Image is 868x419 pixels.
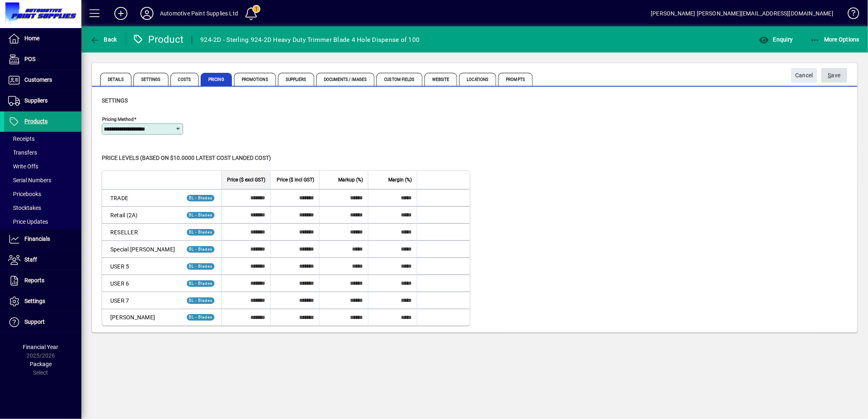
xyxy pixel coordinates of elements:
button: Enquiry [757,32,795,47]
a: Support [4,312,81,332]
a: POS [4,49,81,70]
a: Stocktakes [4,201,81,215]
td: [PERSON_NAME] [102,309,180,325]
span: Suppliers [278,73,314,86]
span: Website [424,73,457,86]
button: Cancel [791,68,817,83]
td: Special [PERSON_NAME] [102,240,180,258]
span: Price Updates [8,218,48,225]
span: Enquiry [759,36,793,43]
a: Transfers [4,146,81,159]
span: Staff [24,256,37,263]
span: ave [828,69,841,82]
div: [PERSON_NAME] [PERSON_NAME][EMAIL_ADDRESS][DOMAIN_NAME] [651,7,833,20]
span: Custom Fields [376,73,422,86]
span: Cancel [795,69,813,82]
button: Profile [134,6,160,21]
a: Write Offs [4,159,81,173]
span: BL - Blades [189,247,212,251]
span: BL - Blades [189,264,212,268]
span: Locations [459,73,496,86]
span: Receipts [8,135,35,142]
a: Customers [4,70,81,90]
span: Customers [24,76,52,83]
td: RESELLER [102,223,180,240]
a: Price Updates [4,215,81,229]
td: USER 7 [102,292,180,309]
span: More Options [810,36,860,43]
span: Serial Numbers [8,177,51,183]
span: Documents / Images [316,73,375,86]
a: Financials [4,229,81,249]
span: Stocktakes [8,205,41,211]
span: BL - Blades [189,315,212,319]
td: USER 6 [102,275,180,292]
span: Prompts [498,73,533,86]
span: Markup (%) [338,175,363,184]
span: BL - Blades [189,230,212,234]
a: Knowledge Base [842,2,858,28]
button: Save [821,68,847,83]
a: Settings [4,291,81,312]
a: Home [4,28,81,49]
span: Costs [171,73,199,86]
span: Support [24,319,45,325]
a: Suppliers [4,91,81,111]
span: Price levels (based on $10.0000 Latest cost landed cost) [102,155,271,161]
span: Back [90,36,117,43]
div: 924-2D - Sterling 924-2D Heavy Duty Trimmer Blade 4 Hole Dispense of 100 [200,33,420,46]
span: Home [24,35,39,41]
button: More Options [808,32,862,47]
app-page-header-button: Back [81,32,126,47]
button: Back [88,32,119,47]
div: Automotive Paint Supplies Ltd [160,7,238,20]
span: Settings [24,298,45,304]
span: BL - Blades [189,298,212,303]
span: Details [100,73,131,86]
a: Receipts [4,132,81,146]
span: BL - Blades [189,196,212,200]
a: Pricebooks [4,187,81,201]
td: USER 5 [102,258,180,275]
span: Price ($ excl GST) [227,175,265,184]
span: Promotions [234,73,276,86]
div: Product [132,33,184,46]
td: Retail (2A) [102,206,180,223]
span: POS [24,56,35,62]
span: Pricebooks [8,191,41,197]
span: Pricing [201,73,232,86]
a: Staff [4,250,81,270]
span: BL - Blades [189,281,212,286]
span: BL - Blades [189,213,212,217]
span: Write Offs [8,163,38,170]
span: S [828,72,831,79]
span: Products [24,118,48,124]
mat-label: Pricing method [102,116,134,122]
td: TRADE [102,189,180,206]
span: Financials [24,236,50,242]
span: Margin (%) [388,175,412,184]
span: Financial Year [23,344,59,350]
span: Settings [133,73,168,86]
span: Price ($ incl GST) [277,175,314,184]
span: Suppliers [24,97,48,104]
a: Serial Numbers [4,173,81,187]
button: Add [108,6,134,21]
span: Settings [102,97,128,104]
span: Reports [24,277,44,284]
a: Reports [4,271,81,291]
span: Transfers [8,149,37,156]
span: Package [30,361,52,367]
